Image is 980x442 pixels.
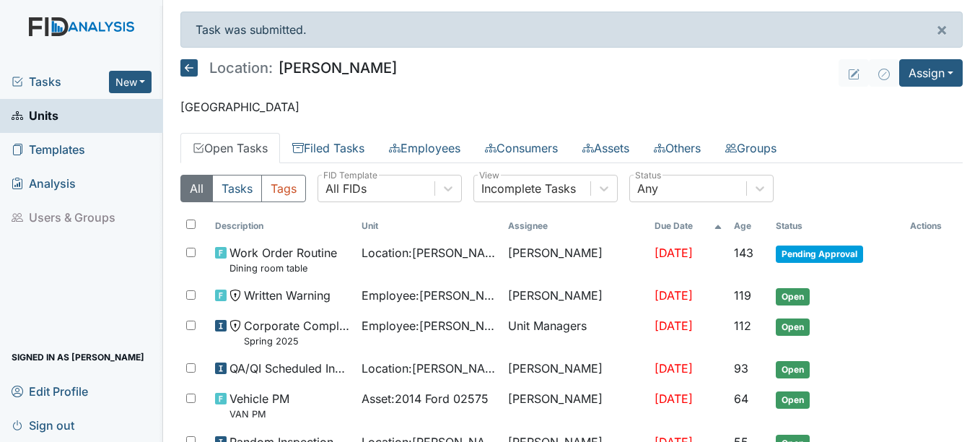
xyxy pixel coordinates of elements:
[180,59,397,77] h5: [PERSON_NAME]
[209,61,273,75] span: Location:
[502,238,649,281] td: [PERSON_NAME]
[109,71,152,93] button: New
[12,380,88,402] span: Edit Profile
[186,220,196,229] input: Toggle All Rows Selected
[209,214,356,238] th: Toggle SortBy
[229,261,337,275] small: Dining room table
[377,133,473,163] a: Employees
[325,180,367,197] div: All FIDs
[776,288,810,305] span: Open
[229,360,350,377] span: QA/QI Scheduled Inspection
[362,287,496,304] span: Employee : [PERSON_NAME]
[280,133,377,163] a: Filed Tasks
[12,414,74,436] span: Sign out
[229,407,289,421] small: VAN PM
[244,287,331,304] span: Written Warning
[655,318,693,333] span: [DATE]
[244,317,350,348] span: Corporate Compliance Spring 2025
[570,133,642,163] a: Assets
[12,73,109,90] a: Tasks
[502,311,649,354] td: Unit Managers
[180,133,280,163] a: Open Tasks
[12,173,76,195] span: Analysis
[770,214,904,238] th: Toggle SortBy
[734,361,748,376] span: 93
[502,214,649,238] th: Assignee
[713,133,789,163] a: Groups
[502,354,649,384] td: [PERSON_NAME]
[212,175,262,202] button: Tasks
[502,281,649,311] td: [PERSON_NAME]
[362,317,496,334] span: Employee : [PERSON_NAME]
[649,214,728,238] th: Toggle SortBy
[261,175,306,202] button: Tags
[362,360,496,377] span: Location : [PERSON_NAME]
[734,391,748,406] span: 64
[12,346,144,368] span: Signed in as [PERSON_NAME]
[502,384,649,427] td: [PERSON_NAME]
[642,133,713,163] a: Others
[180,12,963,48] div: Task was submitted.
[734,288,751,303] span: 119
[362,244,496,261] span: Location : [PERSON_NAME]
[655,288,693,303] span: [DATE]
[473,133,570,163] a: Consumers
[244,334,350,348] small: Spring 2025
[356,214,502,238] th: Toggle SortBy
[481,180,576,197] div: Incomplete Tasks
[922,12,962,47] button: ×
[180,175,213,202] button: All
[936,19,948,40] span: ×
[180,175,306,202] div: Type filter
[362,390,489,407] span: Asset : 2014 Ford 02575
[655,246,693,260] span: [DATE]
[776,318,810,336] span: Open
[12,105,58,127] span: Units
[776,391,810,409] span: Open
[734,246,753,260] span: 143
[655,391,693,406] span: [DATE]
[904,214,963,238] th: Actions
[229,244,337,275] span: Work Order Routine Dining room table
[655,361,693,376] span: [DATE]
[728,214,770,238] th: Toggle SortBy
[229,390,289,421] span: Vehicle PM VAN PM
[180,98,963,116] p: [GEOGRAPHIC_DATA]
[899,59,963,87] button: Assign
[12,139,85,161] span: Templates
[637,180,658,197] div: Any
[734,318,751,333] span: 112
[776,246,863,263] span: Pending Approval
[776,361,810,378] span: Open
